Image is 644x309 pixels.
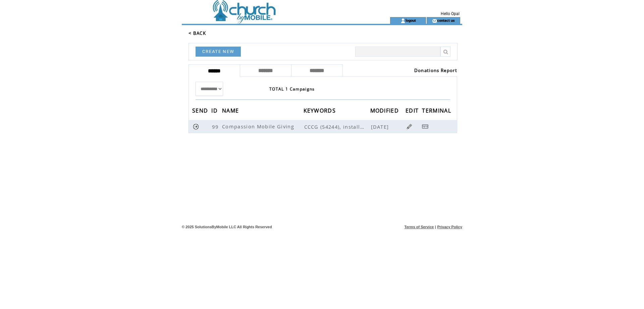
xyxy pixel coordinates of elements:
[222,108,240,112] a: NAME
[304,105,338,118] span: KEYWORDS
[432,18,437,23] img: contact_us_icon.gif
[370,105,401,118] span: MODIFIED
[189,30,206,36] a: < BACK
[182,225,272,229] span: © 2025 SolutionsByMobile LLC All Rights Reserved
[196,47,241,57] a: CREATE NEW
[406,18,416,22] a: logout
[437,225,462,229] a: Privacy Policy
[370,108,401,112] a: MODIFIED
[371,123,391,130] span: [DATE]
[405,225,434,229] a: Terms of Service
[406,105,420,118] span: EDIT
[304,123,370,130] span: CCCG (54244), installation (54244)
[422,105,453,118] span: TERMINAL
[437,18,455,22] a: contact us
[222,123,296,130] span: Compassion Mobile Giving
[400,18,406,23] img: account_icon.gif
[414,67,457,73] a: Donations Report
[435,225,436,229] span: |
[212,123,220,130] span: 99
[192,105,210,118] span: SEND
[269,86,315,92] span: TOTAL 1 Campaigns
[211,105,219,118] span: ID
[211,108,219,112] a: ID
[304,108,338,112] a: KEYWORDS
[222,105,240,118] span: NAME
[441,11,460,16] span: Hello Opal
